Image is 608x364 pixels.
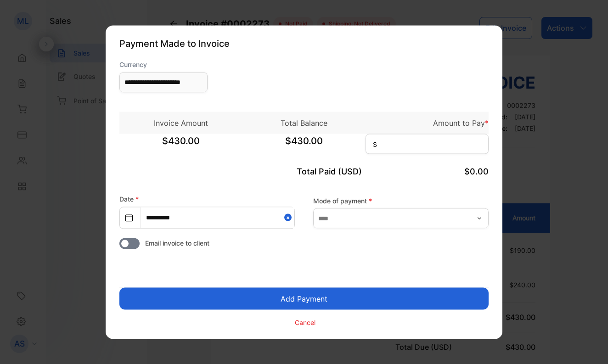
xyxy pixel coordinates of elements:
span: $430.00 [242,134,366,157]
button: Open LiveChat chat widget [7,4,35,31]
p: Payment Made to Invoice [119,36,489,50]
button: Add Payment [119,287,489,309]
label: Mode of payment [313,196,489,206]
p: Total Balance [242,117,366,128]
p: Invoice Amount [119,117,242,128]
span: $430.00 [119,134,242,157]
p: Total Paid (USD) [242,165,366,177]
span: $ [373,139,377,149]
label: Date [119,195,139,202]
p: Cancel [295,318,315,327]
button: Close [284,207,294,228]
span: Email invoice to client [145,238,209,247]
p: Amount to Pay [366,117,489,128]
label: Currency [119,59,208,69]
span: $0.00 [464,166,489,176]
